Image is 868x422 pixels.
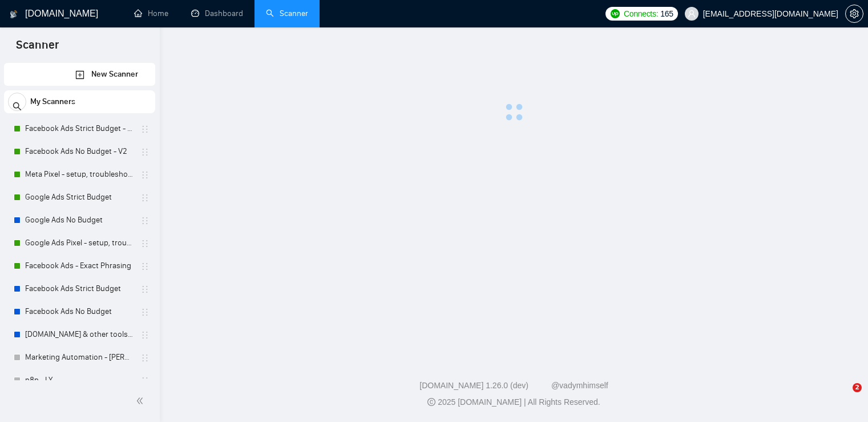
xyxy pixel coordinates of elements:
a: New Scanner [75,63,84,86]
a: homeHome [134,9,168,18]
li: New Scanner [4,63,155,86]
span: 2 [853,383,862,392]
a: dashboardDashboard [191,9,243,18]
span: holder [140,346,150,369]
iframe: Intercom live chat [829,383,857,411]
a: setting [845,9,863,18]
span: holder [140,140,150,163]
a: n8n - LY [25,369,134,392]
a: [DOMAIN_NAME] 1.26.0 (dev) [419,381,528,390]
button: setting [845,5,863,23]
img: logo [10,5,18,23]
a: Google Ads No Budget [25,209,134,232]
a: [DOMAIN_NAME] & other tools - [PERSON_NAME] [25,323,134,346]
span: search [13,94,22,117]
span: holder [140,163,150,186]
span: holder [140,232,150,254]
div: 2025 [DOMAIN_NAME] | All Rights Reserved. [169,396,859,408]
a: Marketing Automation - [PERSON_NAME] [25,346,134,369]
img: upwork-logo.png [611,9,620,18]
button: search [8,93,26,111]
a: searchScanner [266,9,308,18]
span: holder [140,117,150,140]
a: Facebook Ads Strict Budget - V2 [25,117,134,140]
span: holder [140,369,150,392]
span: holder [140,209,150,232]
span: My Scanners [30,90,75,113]
a: Facebook Ads No Budget [25,300,134,323]
a: Facebook Ads No Budget - V2 [25,140,134,163]
a: Google Ads Pixel - setup, troubleshooting, tracking [25,232,134,254]
span: holder [140,254,150,277]
span: Connects: [624,7,658,20]
span: holder [140,277,150,300]
a: Meta Pixel - setup, troubleshooting, tracking [25,163,134,186]
span: double-left [136,395,147,407]
span: holder [140,300,150,323]
a: Facebook Ads - Exact Phrasing [25,254,134,277]
span: Scanner [7,37,68,61]
a: Facebook Ads Strict Budget [25,277,134,300]
span: 165 [660,7,673,20]
span: copyright [427,398,435,406]
a: @vadymhimself [551,381,608,390]
span: holder [140,186,150,209]
span: holder [140,323,150,346]
span: user [688,10,696,18]
a: Google Ads Strict Budget [25,186,134,209]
